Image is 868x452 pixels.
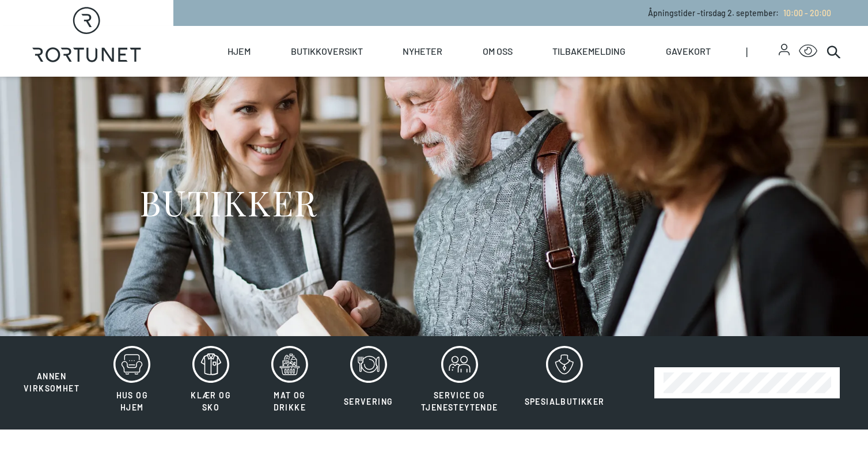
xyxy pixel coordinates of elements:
[403,26,442,77] a: Nyheter
[409,345,510,420] button: Service og tjenesteytende
[648,7,831,19] p: Åpningstider - tirsdag 2. september :
[94,345,170,420] button: Hus og hjem
[139,180,317,224] h1: BUTIKKER
[191,390,231,412] span: Klær og sko
[330,345,407,420] button: Servering
[173,345,249,420] button: Klær og sko
[291,26,363,77] a: Butikkoversikt
[525,397,605,406] span: Spesialbutikker
[513,345,617,420] button: Spesialbutikker
[421,390,498,412] span: Service og tjenesteytende
[344,397,393,406] span: Servering
[252,345,328,420] button: Mat og drikke
[783,8,831,18] span: 10:00 - 20:00
[24,371,79,393] span: Annen virksomhet
[228,26,251,77] a: Hjem
[779,8,831,18] a: 10:00 - 20:00
[274,390,306,412] span: Mat og drikke
[552,26,626,77] a: Tilbakemelding
[12,345,92,395] button: Annen virksomhet
[746,26,779,77] span: |
[116,390,148,412] span: Hus og hjem
[799,42,817,61] button: Open Accessibility Menu
[666,26,711,77] a: Gavekort
[483,26,513,77] a: Om oss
